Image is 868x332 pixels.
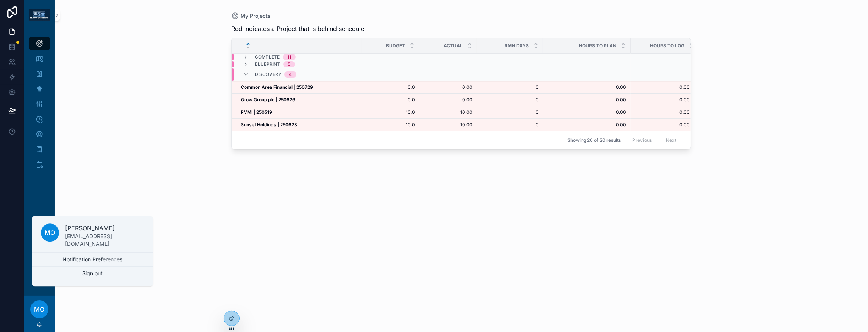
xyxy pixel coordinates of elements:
p: [PERSON_NAME] [65,223,144,233]
strong: Sunset Holdings | 250623 [241,122,297,127]
a: 0.00 [548,97,626,103]
span: Discovery [255,71,281,78]
button: Notification Preferences [32,253,153,266]
a: 0.00 [631,122,690,128]
span: Red indicates a Project that is behind schedule [231,24,364,33]
a: 0 [482,122,539,128]
a: 10.00 [424,109,472,115]
span: Actual [444,43,463,49]
a: 0 [482,97,539,103]
strong: Common Area Financial | 250729 [241,84,313,90]
span: Hours to Log [650,43,684,49]
span: Complete [255,54,280,60]
a: Grow Group plc | 250626 [241,97,357,103]
a: My Projects [231,12,271,20]
a: 0 [482,84,539,90]
span: Hours to Plan [579,43,616,49]
a: 0.00 [548,122,626,128]
div: 5 [288,61,290,67]
a: Common Area Financial | 250729 [241,84,357,90]
a: 0.0 [366,97,415,103]
div: 11 [287,54,291,60]
a: 0.0 [366,84,415,90]
a: 0.00 [631,84,690,90]
a: 0 [482,109,539,115]
span: Showing 20 of 20 results [567,137,621,143]
img: App logo [29,9,50,21]
a: Sunset Holdings | 250623 [241,122,357,128]
strong: PVMI | 250519 [241,109,272,115]
a: 10.00 [424,122,472,128]
span: My Projects [240,12,271,20]
p: [EMAIL_ADDRESS][DOMAIN_NAME] [65,233,144,248]
a: 10.0 [366,109,415,115]
a: 0.00 [548,84,626,90]
div: 4 [289,71,292,78]
a: 0.00 [631,97,690,103]
span: Blueprint [255,61,280,67]
a: 0.00 [424,97,472,103]
button: Sign out [32,267,153,280]
strong: Grow Group plc | 250626 [241,97,295,102]
a: 0.00 [424,84,472,90]
span: MO [34,305,45,314]
a: 10.0 [366,122,415,128]
a: 0.00 [631,109,690,115]
span: Budget [386,43,405,49]
div: scrollable content [24,30,55,183]
span: MO [45,228,55,237]
span: RMN Days [505,43,529,49]
a: PVMI | 250519 [241,109,357,115]
a: 0.00 [548,109,626,115]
